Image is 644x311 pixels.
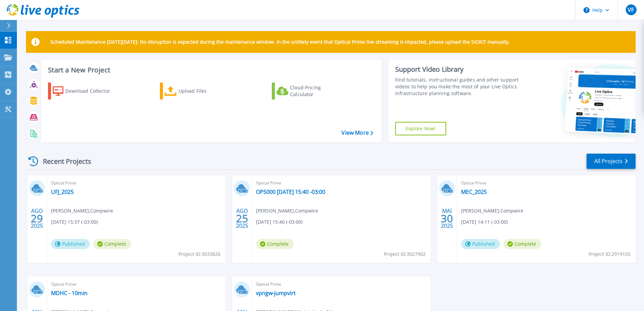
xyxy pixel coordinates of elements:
span: 30 [441,216,453,221]
span: Project ID: 3027902 [384,250,426,258]
span: 29 [31,216,43,221]
span: [DATE] 15:40 (-03:00) [256,218,303,226]
a: Upload Files [160,83,235,99]
span: [PERSON_NAME] , Compwire [256,207,318,215]
span: Optical Prime [256,179,426,187]
span: [DATE] 15:37 (-03:00) [51,218,98,226]
div: Upload Files [178,84,233,98]
h3: Start a New Project [48,66,373,74]
div: AGO 2025 [30,206,43,231]
a: Cloud Pricing Calculator [272,83,347,99]
a: MEC_2025 [461,188,487,195]
div: Support Video Library [395,65,521,74]
span: VF [628,7,634,13]
a: vpngw-jumpvirt [256,290,296,296]
p: Scheduled Maintenance [DATE][DATE]: No disruption is expected during the maintenance window. In t... [50,39,510,45]
span: Complete [256,239,294,249]
span: Optical Prime [256,281,426,288]
div: Find tutorials, instructional guides and other support videos to help you make the most of your L... [395,76,521,97]
a: All Projects [587,154,636,169]
div: Recent Projects [26,153,100,170]
a: Download Collector [48,83,123,99]
span: Published [51,239,90,249]
span: [DATE] 14:11 (-03:00) [461,218,508,226]
span: 25 [236,216,248,221]
div: MAI 2025 [440,206,453,231]
span: Complete [503,239,541,249]
span: Optical Prime [51,281,221,288]
a: OP5000 [DATE] 15:40 -03:00 [256,188,325,195]
div: Download Collector [65,84,119,98]
span: [PERSON_NAME] , Compwire [461,207,523,215]
div: Cloud Pricing Calculator [290,84,344,98]
span: Published [461,239,500,249]
a: Explore Now! [395,122,447,135]
span: Project ID: 3033826 [178,250,220,258]
span: [PERSON_NAME] , Compwire [51,207,113,215]
a: MDHC - 10min [51,290,88,296]
span: Complete [93,239,131,249]
span: Optical Prime [461,179,631,187]
span: Optical Prime [51,179,221,187]
a: UFJ_2025 [51,188,74,195]
span: Project ID: 2919105 [589,250,630,258]
div: AGO 2025 [236,206,248,231]
a: View More [341,130,373,136]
